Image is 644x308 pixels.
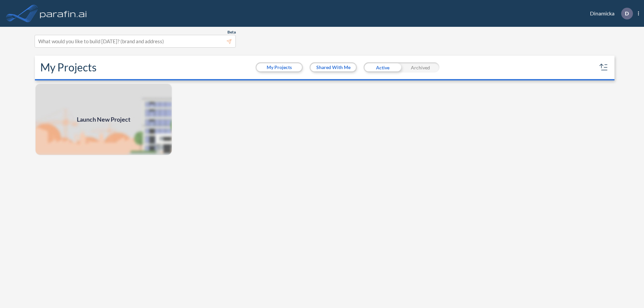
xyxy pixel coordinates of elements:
[227,29,236,35] span: Beta
[77,115,130,124] span: Launch New Project
[257,63,302,71] button: My Projects
[40,61,97,74] h2: My Projects
[39,7,88,20] img: logo
[580,8,639,19] div: Dinamicka
[35,83,172,156] img: add
[598,62,609,73] button: sort
[401,62,439,72] div: Archived
[364,62,401,72] div: Active
[35,83,172,156] a: Launch New Project
[625,10,629,16] p: D
[311,63,356,71] button: Shared With Me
